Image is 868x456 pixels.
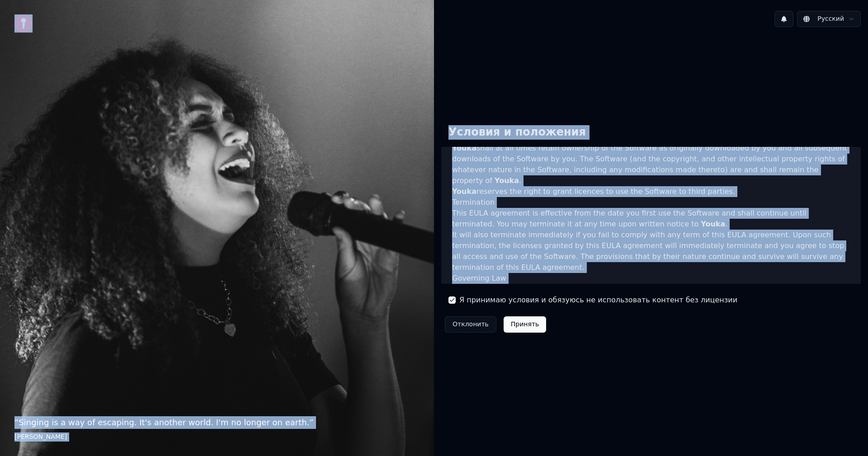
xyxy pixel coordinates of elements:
div: Условия и положения [441,118,593,147]
p: shall at all times retain ownership of the Software as originally downloaded by you and all subse... [452,143,850,186]
footer: [PERSON_NAME] [14,432,420,442]
label: Я принимаю условия и обязуюсь не использовать контент без лицензии [459,295,737,306]
span: Youka [452,187,476,196]
p: reserves the right to grant licences to use the Software to third parties. [452,186,850,197]
span: Youka [452,144,476,152]
img: youka [14,14,33,33]
span: Youka [495,176,519,185]
button: Принять [504,316,547,333]
button: Отклонить [445,316,496,333]
p: This EULA agreement is effective from the date you first use the Software and shall continue unti... [452,208,850,230]
p: It will also terminate immediately if you fail to comply with any term of this EULA agreement. Up... [452,230,850,273]
h3: Governing Law [452,273,850,284]
span: Youka [701,220,725,228]
h3: Termination [452,197,850,208]
p: “ Singing is a way of escaping. It's another world. I'm no longer on earth. ” [14,416,420,429]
